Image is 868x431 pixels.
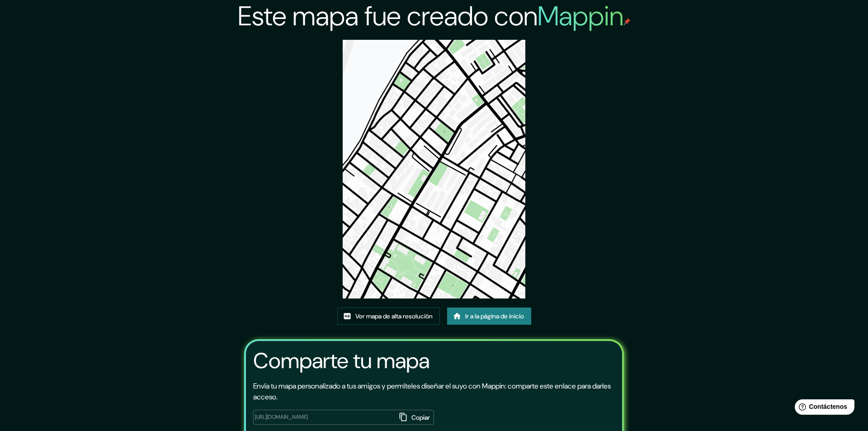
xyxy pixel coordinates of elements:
font: Ir a la página de inicio [465,312,524,320]
a: Ver mapa de alta resolución [337,308,440,325]
font: Copiar [411,413,430,422]
font: Envía tu mapa personalizado a tus amigos y permíteles diseñar el suyo con Mappin: comparte este e... [253,381,611,402]
a: Ir a la página de inicio [447,308,531,325]
iframe: Lanzador de widgets de ayuda [788,396,858,421]
img: pin de mapeo [623,18,631,25]
font: Ver mapa de alta resolución [355,312,433,320]
font: Comparte tu mapa [253,346,429,375]
img: created-map [343,40,525,298]
button: Copiar [396,410,434,425]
